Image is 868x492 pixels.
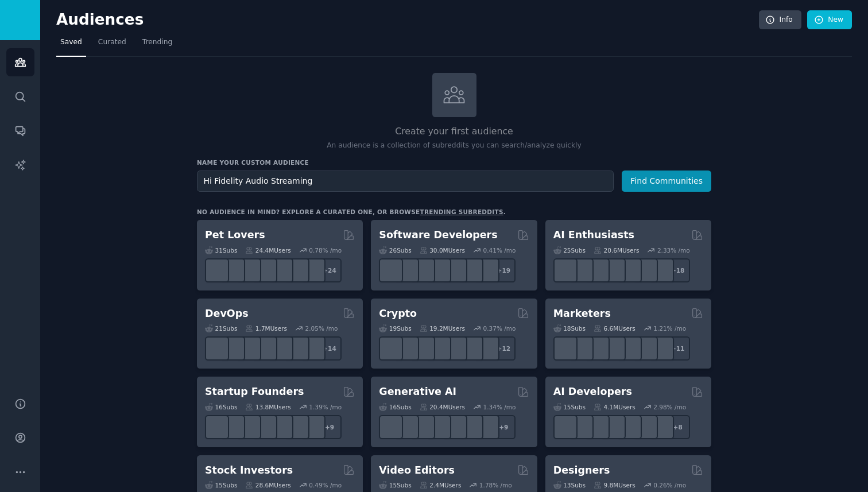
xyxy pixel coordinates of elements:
[653,418,671,436] img: AIDevelopersSociety
[637,340,654,358] img: MarketingResearch
[205,481,237,489] div: 15 Sub s
[241,261,258,279] img: leopardgeckos
[56,33,86,57] a: Saved
[553,403,586,411] div: 15 Sub s
[588,261,606,279] img: AItoolsCatalog
[142,37,172,48] span: Trending
[621,340,638,358] img: googleads
[553,307,611,321] h2: Marketers
[205,246,237,254] div: 31 Sub s
[556,418,574,436] img: LangChain
[208,261,226,279] img: herpetology
[305,324,338,332] div: 2.05 % /mo
[479,418,497,436] img: DreamBooth
[447,418,464,436] img: FluxAI
[317,258,342,282] div: + 24
[205,324,237,332] div: 21 Sub s
[572,418,590,436] img: DeepSeek
[379,403,411,411] div: 16 Sub s
[379,481,411,489] div: 15 Sub s
[309,403,342,411] div: 1.39 % /mo
[98,37,126,48] span: Curated
[653,340,671,358] img: OnlineMarketing
[305,418,323,436] img: growmybusiness
[138,33,176,57] a: Trending
[621,261,638,279] img: chatgpt_prompts_
[245,481,290,489] div: 28.6M Users
[666,258,690,282] div: + 18
[420,208,503,215] a: trending subreddits
[379,324,411,332] div: 19 Sub s
[759,10,801,30] a: Info
[621,418,638,436] img: OpenSourceAI
[588,340,606,358] img: AskMarketing
[224,418,242,436] img: SaaS
[556,261,574,279] img: GoogleGeminiAI
[483,403,516,411] div: 1.34 % /mo
[94,33,130,57] a: Curated
[379,228,497,242] h2: Software Developers
[273,261,290,279] img: cockatiel
[379,246,411,254] div: 26 Sub s
[241,418,258,436] img: startup
[420,403,465,411] div: 20.4M Users
[414,340,432,358] img: ethstaker
[637,418,654,436] img: llmops
[657,246,690,254] div: 2.33 % /mo
[379,385,456,399] h2: Generative AI
[594,481,635,489] div: 9.8M Users
[398,340,416,358] img: 0xPolygon
[463,261,480,279] img: AskComputerScience
[479,340,497,358] img: defi_
[205,307,249,321] h2: DevOps
[398,418,416,436] img: dalle2
[273,340,290,358] img: platformengineering
[572,340,590,358] img: bigseo
[420,246,465,254] div: 30.0M Users
[653,481,686,489] div: 0.26 % /mo
[379,463,455,478] h2: Video Editors
[553,246,586,254] div: 25 Sub s
[205,463,293,478] h2: Stock Investors
[447,261,464,279] img: reactnative
[491,258,516,282] div: + 19
[622,171,711,192] button: Find Communities
[588,418,606,436] img: Rag
[197,208,506,216] div: No audience in mind? Explore a curated one, or browse .
[382,340,400,358] img: ethfinance
[431,340,448,358] img: web3
[245,403,290,411] div: 13.8M Users
[197,141,711,151] p: An audience is a collection of subreddits you can search/analyze quickly
[60,37,82,48] span: Saved
[483,324,516,332] div: 0.37 % /mo
[309,481,342,489] div: 0.49 % /mo
[553,324,586,332] div: 18 Sub s
[653,403,686,411] div: 2.98 % /mo
[382,418,400,436] img: aivideo
[553,463,610,478] h2: Designers
[666,336,690,361] div: + 11
[604,261,622,279] img: chatgpt_promptDesign
[653,324,686,332] div: 1.21 % /mo
[594,403,635,411] div: 4.1M Users
[594,324,635,332] div: 6.6M Users
[447,340,464,358] img: defiblockchain
[420,324,465,332] div: 19.2M Users
[666,415,690,439] div: + 8
[594,246,639,254] div: 20.6M Users
[414,418,432,436] img: deepdream
[197,125,711,139] h2: Create your first audience
[241,340,258,358] img: Docker_DevOps
[604,418,622,436] img: MistralAI
[257,340,274,358] img: DevOpsLinks
[305,340,323,358] img: PlatformEngineers
[197,158,711,166] h3: Name your custom audience
[257,261,274,279] img: turtle
[556,340,574,358] img: content_marketing
[289,261,307,279] img: PetAdvice
[420,481,462,489] div: 2.4M Users
[414,261,432,279] img: learnjavascript
[431,418,448,436] img: sdforall
[479,261,497,279] img: elixir
[604,340,622,358] img: Emailmarketing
